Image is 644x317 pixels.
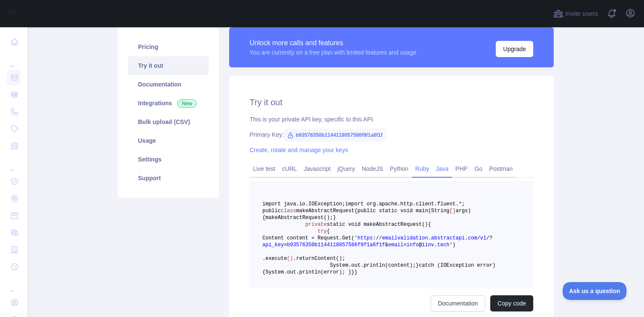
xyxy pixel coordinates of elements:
[128,169,209,187] a: Support
[7,51,20,68] div: ...
[177,99,197,108] span: New
[465,235,468,241] span: .
[348,262,351,268] span: .
[250,147,348,153] a: Create, rotate and manage your keys
[376,222,428,228] span: AbstractRequest()
[262,242,284,248] span: api_key
[333,215,336,221] span: }
[471,162,486,176] a: Go
[428,222,431,228] span: {
[486,235,489,241] span: /
[327,222,376,228] span: static void make
[354,208,357,214] span: {
[480,235,486,241] span: v1
[385,242,388,248] span: &
[382,235,428,241] span: emailvalidation
[490,295,533,311] button: Copy code
[330,262,348,268] span: System
[293,256,314,262] span: .return
[373,235,376,241] span: :
[342,256,345,262] span: ;
[284,129,386,141] span: b93576350b1144118057586f9f1a6f1f
[358,162,386,176] a: NodeJS
[7,155,20,172] div: ...
[431,235,465,241] span: abstractapi
[284,242,287,248] span: =
[284,269,287,275] span: .
[128,94,209,112] a: Integrations New
[422,242,434,248] span: iinv
[357,208,449,214] span: public static void main(String
[388,242,403,248] span: email
[468,235,477,241] span: com
[250,96,533,108] h2: Try it out
[262,201,345,207] span: import java.io.IOException;
[300,162,334,176] a: Javascript
[433,162,452,176] a: Java
[552,7,600,20] button: Invite users
[434,242,437,248] span: .
[250,162,279,176] a: Live test
[345,201,465,207] span: import org.apache.http.client.fluent.*;
[279,162,300,176] a: cURL
[386,162,412,176] a: Python
[452,162,471,176] a: PHP
[327,228,330,234] span: {
[477,235,480,241] span: /
[250,48,417,57] div: You are currently on a free plan with limited features and usage
[314,256,342,262] span: Content()
[278,215,330,221] span: AbstractRequest()
[334,162,358,176] a: jQuery
[250,38,417,48] div: Unlock more calls and features
[128,56,209,75] a: Try it out
[565,9,598,19] span: Invite users
[128,112,209,131] a: Bulk upload (CSV)
[262,235,342,241] span: Content content = Request.
[563,282,627,300] iframe: Toggle Customer Support
[496,41,533,57] button: Upgrade
[287,269,351,275] span: out.println(error); }
[379,235,382,241] span: /
[486,162,516,176] a: Postman
[262,256,287,262] span: .execute
[431,295,485,311] a: Documentation
[449,242,455,248] span: ')
[416,262,419,268] span: }
[351,262,416,268] span: out.println(content);
[318,228,327,234] span: try
[305,222,327,228] span: private
[262,208,281,214] span: public
[419,242,422,248] span: @
[406,242,419,248] span: info
[128,75,209,94] a: Documentation
[265,215,278,221] span: make
[357,235,373,241] span: https
[428,235,431,241] span: .
[330,215,333,221] span: ;
[128,150,209,169] a: Settings
[489,235,492,241] span: ?
[342,235,357,241] span: Get('
[354,269,357,275] span: }
[128,37,209,56] a: Pricing
[351,269,354,275] span: }
[287,256,293,262] span: ()
[128,131,209,150] a: Usage
[281,208,296,214] span: class
[437,242,450,248] span: tech
[376,235,379,241] span: /
[7,276,20,293] div: ...
[296,208,354,214] span: makeAbstractRequest
[287,242,385,248] span: b93576350b1144118057586f9f1a6f1f
[250,115,533,124] div: This is your private API key, specific to this API.
[403,242,406,248] span: =
[265,269,284,275] span: System
[449,208,455,214] span: []
[250,130,533,139] div: Primary Key:
[412,162,433,176] a: Ruby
